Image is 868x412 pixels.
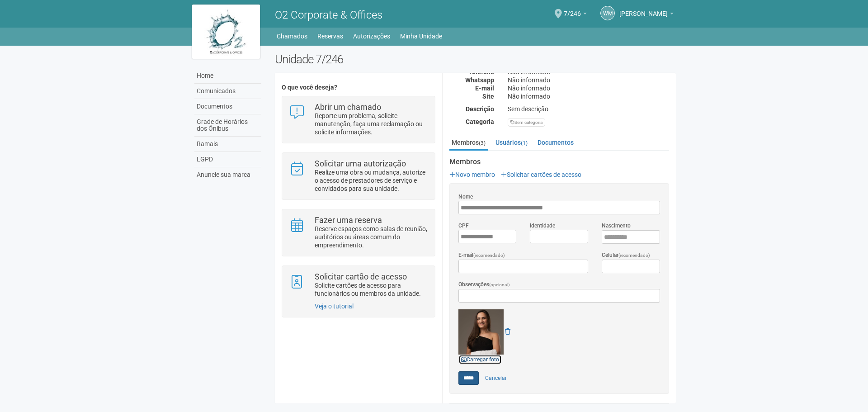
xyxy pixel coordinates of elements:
strong: Fazer uma reserva [315,215,382,225]
strong: Whatsapp [465,76,494,84]
a: Grade de Horários dos Ônibus [194,114,261,137]
a: Documentos [194,99,261,114]
label: Celular [602,251,650,260]
strong: Descrição [466,105,494,113]
a: Usuários(1) [493,136,530,149]
label: Identidade [530,222,555,230]
label: Nome [458,193,473,201]
strong: Solicitar cartão de acesso [315,272,407,281]
a: [PERSON_NAME] [619,11,674,19]
strong: Membros [449,158,669,166]
a: 7/246 [564,11,587,19]
a: Reservas [317,30,343,43]
div: Não informado [501,84,676,92]
a: Cancelar [480,371,512,385]
p: Realize uma obra ou mudança, autorize o acesso de prestadores de serviço e convidados para sua un... [315,168,428,193]
img: logo.jpg [192,5,260,59]
a: Carregar foto [458,355,502,365]
span: Wenderson Matheus de Almeida Schwantes [619,1,668,17]
strong: E-mail [475,85,494,92]
div: Não informado [501,76,676,84]
strong: Abrir um chamado [315,102,381,112]
small: (1) [521,140,528,146]
a: Autorizações [353,30,390,43]
span: (opcional) [489,282,510,287]
a: Documentos [535,136,576,149]
p: Reporte um problema, solicite manutenção, faça uma reclamação ou solicite informações. [315,112,428,136]
strong: Solicitar uma autorização [315,159,406,168]
a: Remover [505,328,510,335]
a: Veja o tutorial [315,303,354,310]
a: Membros(3) [449,136,488,151]
a: Solicitar uma autorização Realize uma obra ou mudança, autorize o acesso de prestadores de serviç... [289,160,428,193]
a: Anuncie sua marca [194,167,261,182]
a: WM [600,6,615,20]
div: Sem categoria [508,118,545,127]
a: Home [194,68,261,84]
div: Não informado [501,92,676,100]
a: Minha Unidade [400,30,442,43]
a: LGPD [194,152,261,167]
div: Sem descrição [501,105,676,113]
a: Solicitar cartão de acesso Solicite cartões de acesso para funcionários ou membros da unidade. [289,273,428,298]
a: Abrir um chamado Reporte um problema, solicite manutenção, faça uma reclamação ou solicite inform... [289,103,428,136]
strong: Categoria [466,118,494,125]
p: Reserve espaços como salas de reunião, auditórios ou áreas comum do empreendimento. [315,225,428,249]
span: (recomendado) [618,253,650,258]
h4: O que você deseja? [282,84,435,91]
a: Novo membro [449,171,495,178]
strong: Site [482,93,494,100]
span: 7/246 [564,1,581,17]
h2: Unidade 7/246 [275,52,676,66]
img: GetFile [458,309,504,355]
a: Chamados [277,30,307,43]
span: O2 Corporate & Offices [275,9,382,21]
p: Solicite cartões de acesso para funcionários ou membros da unidade. [315,281,428,298]
label: Nascimento [602,222,631,230]
a: Fazer uma reserva Reserve espaços como salas de reunião, auditórios ou áreas comum do empreendime... [289,216,428,249]
a: Solicitar cartões de acesso [501,171,581,178]
label: Observações [458,280,510,289]
small: (3) [479,140,486,146]
a: Ramais [194,137,261,152]
a: Comunicados [194,84,261,99]
label: CPF [458,222,469,230]
span: (recomendado) [473,253,505,258]
label: E-mail [458,251,505,260]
